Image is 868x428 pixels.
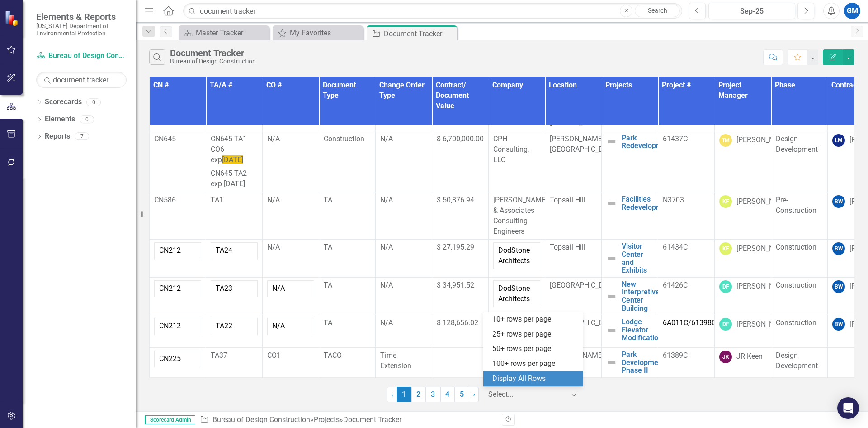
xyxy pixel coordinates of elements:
[602,315,658,348] td: Double-Click to Edit Right Click for Context Menu
[550,243,585,251] span: Topsail Hill
[275,27,361,38] a: My Favorites
[837,397,859,419] div: Open Intercom Messenger
[545,277,602,315] td: Double-Click to Edit
[263,192,319,240] td: Double-Click to Edit
[432,240,489,277] td: Double-Click to Edit
[489,192,545,240] td: Double-Click to Edit
[602,240,658,277] td: Double-Click to Edit Right Click for Context Menu
[606,253,617,264] img: Not Defined
[719,242,732,255] div: KF
[211,351,258,361] p: TA37
[663,195,710,206] p: N3703
[432,347,489,377] td: Double-Click to Edit
[715,192,771,240] td: Double-Click to Edit
[267,351,314,361] p: CO1
[440,387,455,402] a: 4
[622,318,666,342] a: Lodge Elevator Modifications
[635,5,680,17] a: Search
[663,318,716,327] span: 6A011C/
[715,347,771,377] td: Double-Click to Edit
[736,319,791,330] div: [PERSON_NAME]
[324,135,364,143] span: Construction
[263,240,319,277] td: Double-Click to Edit
[150,347,206,377] td: Double-Click to Edit
[437,135,484,143] span: $ 6,700,000.00
[432,131,489,192] td: Double-Click to Edit
[832,134,845,147] div: LM
[45,114,75,125] a: Elements
[319,277,376,315] td: Double-Click to Edit
[211,243,258,260] td: TA24
[550,135,618,154] span: [PERSON_NAME][GEOGRAPHIC_DATA]
[606,198,617,209] img: Not Defined
[606,291,617,302] img: Not Defined
[437,318,478,327] span: $ 128,656.02
[206,315,263,348] td: Double-Click to Edit
[290,27,361,38] div: My Favorites
[771,277,828,315] td: Double-Click to Edit
[492,344,577,354] div: 50+ rows per page
[206,347,263,377] td: Double-Click to Edit
[832,242,845,255] div: BW
[606,325,617,336] img: Not Defined
[376,315,432,348] td: Double-Click to Edit
[324,243,332,251] span: TA
[86,98,101,106] div: 0
[200,415,495,425] div: » »
[36,11,127,22] span: Elements & Reports
[606,136,617,147] img: Not Defined
[391,390,393,399] span: ‹
[663,242,710,253] p: 61434C
[663,134,710,144] p: 61437C
[602,131,658,192] td: Double-Click to Edit Right Click for Context Menu
[263,315,319,348] td: Double-Click to Edit
[5,10,20,26] img: ClearPoint Strategy
[263,277,319,315] td: Double-Click to Edit
[206,192,263,240] td: Double-Click to Edit
[155,280,201,297] td: CN212
[492,329,577,340] div: 25+ rows per page
[622,280,660,312] a: New Interpretive Center Building
[658,315,715,348] td: Double-Click to Edit
[411,387,426,402] a: 2
[473,390,475,399] span: ›
[155,318,201,335] td: CN212
[771,192,828,240] td: Double-Click to Edit
[550,196,585,204] span: Topsail Hill
[719,134,732,147] div: TM
[267,242,314,253] p: N/A
[771,240,828,277] td: Double-Click to Edit
[622,242,653,274] a: Visitor Center and Exhibits
[622,351,665,375] a: Park Development Phase II
[437,243,474,251] span: $ 27,195.29
[324,351,342,360] span: TACO
[432,315,489,348] td: Double-Click to Edit
[658,192,715,240] td: Double-Click to Edit
[376,192,432,240] td: Double-Click to Edit
[844,3,860,19] button: GM
[663,280,710,291] p: 61426C
[150,315,206,348] td: Double-Click to Edit
[324,196,332,204] span: TA
[494,243,540,269] td: DodStone Architects
[45,131,70,142] a: Reports
[181,27,267,38] a: Master Tracker
[719,318,732,331] div: DF
[196,27,267,38] div: Master Tracker
[376,277,432,315] td: Double-Click to Edit
[397,387,411,402] span: 1
[832,318,845,331] div: BW
[154,195,201,206] p: CN586
[776,135,818,154] span: Design Development
[622,134,673,150] a: Park Redevelopment
[776,281,816,289] span: Construction
[708,3,795,19] button: Sep-25
[206,131,263,192] td: Double-Click to Edit
[376,131,432,192] td: Double-Click to Edit
[324,318,332,327] span: TA
[380,318,393,327] span: N/A
[263,131,319,192] td: Double-Click to Edit
[263,347,319,377] td: Double-Click to Edit
[832,280,845,293] div: BW
[489,131,545,192] td: Double-Click to Edit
